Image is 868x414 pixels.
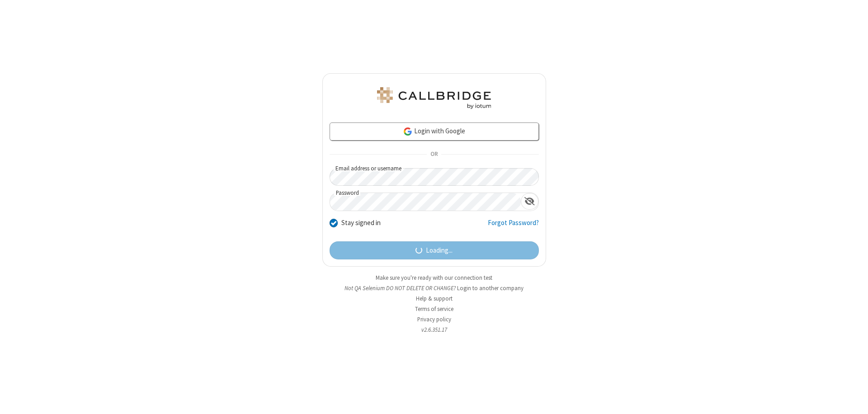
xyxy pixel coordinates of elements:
span: OR [427,148,441,161]
a: Forgot Password? [488,218,539,235]
div: Show password [521,193,538,210]
a: Login with Google [330,122,539,141]
li: v2.6.351.17 [322,325,546,334]
img: QA Selenium DO NOT DELETE OR CHANGE [375,87,493,109]
button: Loading... [330,241,539,259]
img: google-icon.png [403,127,413,136]
a: Terms of service [415,305,453,313]
li: Not QA Selenium DO NOT DELETE OR CHANGE? [322,284,546,292]
input: Password [330,193,521,211]
label: Stay signed in [341,218,381,228]
a: Privacy policy [417,315,451,323]
button: Login to another company [457,284,524,292]
span: Loading... [426,245,453,256]
input: Email address or username [330,168,539,186]
a: Help & support [416,295,453,302]
a: Make sure you're ready with our connection test [376,274,492,282]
